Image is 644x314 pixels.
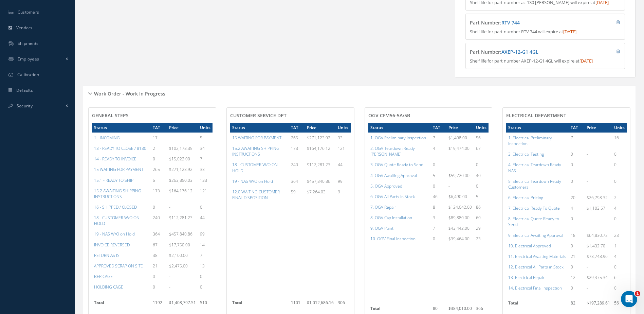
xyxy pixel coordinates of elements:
span: $1,408,797.51 [169,300,196,306]
span: Security [17,103,33,109]
td: 0 [612,262,627,272]
td: 4 [569,203,585,213]
a: 14. Electrical Final Inspection [508,285,562,291]
td: 0 [198,202,213,212]
a: 15.2 AWAITING SHIPPING INSTRUCTIONS [232,145,279,157]
a: 6. Electrical Pricing [508,195,543,200]
td: 99 [198,229,213,239]
h4: CUSTOMER SERVICE DPT [230,113,351,119]
td: 7 [198,154,213,164]
th: Price [585,123,612,133]
td: 0 [612,283,627,293]
span: Shipments [18,40,39,46]
td: 8 [431,202,446,212]
td: 9 [336,187,350,203]
span: $2,100.00 [169,252,188,258]
td: 12 [569,272,585,283]
a: 5. Electrical Teardown Ready Customers [508,178,561,190]
td: 56 [612,298,627,312]
td: 0 [198,282,213,292]
span: Vendors [16,25,33,31]
td: 121 [336,143,350,159]
td: 59 [289,187,305,203]
th: Total [230,298,289,311]
span: $457,840.86 [169,231,192,237]
span: Calibration [17,72,39,77]
td: 0 [431,159,446,170]
td: 0 [474,181,489,191]
td: 0 [612,213,627,230]
span: - [587,135,588,141]
iframe: Intercom live chat [621,291,637,307]
a: 8. OGV Cap Installation [370,215,412,221]
td: 0 [431,181,446,191]
td: 67 [151,240,167,250]
a: 1. OGV Preliminary Inspection [370,135,426,141]
span: $112,281.23 [169,215,192,221]
span: $164,176.12 [307,145,330,151]
span: $1,432.70 [587,243,605,249]
td: 2 [612,192,627,203]
th: Units [474,123,489,133]
a: 5. OGV Approved [370,183,402,189]
td: 0 [431,233,446,244]
span: $102,178.35 [169,145,192,151]
a: 11. Electrical Awaiting Materials [508,254,566,259]
td: 46 [431,191,446,202]
span: - [169,284,170,290]
span: - [587,216,588,222]
span: $197,289.61 [587,300,610,306]
span: - [587,162,588,168]
td: 133 [198,175,213,186]
td: 2 [151,143,167,154]
span: [DATE] [563,29,576,35]
span: Customers [18,9,39,15]
td: 38 [151,250,167,261]
td: 4 [612,203,627,213]
span: $124,042.00 [448,204,472,210]
td: 23 [474,233,489,244]
span: 1 [635,291,640,296]
span: $2,475.00 [169,263,188,269]
a: 13. Electrical Repair [508,275,545,280]
a: 15 WAITING FOR PAYMENT [94,167,143,172]
th: Price [446,123,474,133]
th: Units [336,123,350,133]
th: TAT [289,123,305,133]
span: - [587,264,588,270]
a: 7. Electrical Ready To Quote [508,205,560,211]
h5: Work Order - Work In Progress [92,89,165,97]
a: 4. Electrical Teardown Ready NAS [508,162,561,173]
span: $457,840.86 [307,178,330,184]
td: 0 [151,271,167,282]
td: 44 [336,159,350,176]
a: 18 - CUSTOMER W/O ON HOLD [94,215,140,226]
a: 13 - READY TO CLOSE / 8130 [94,145,146,151]
a: 15 WAITING FOR PAYMENT [232,135,281,141]
td: 13 [198,261,213,271]
td: 60 [474,212,489,223]
span: $15,022.00 [169,156,190,162]
td: 33 [336,133,350,143]
td: 173 [151,186,167,202]
td: 364 [151,229,167,239]
th: TAT [151,123,167,133]
span: $263,850.03 [169,177,192,183]
td: 0 [151,282,167,292]
a: AXEP-12-G1 4GL [501,49,538,55]
td: 7 [198,250,213,261]
h4: OGV CFM56-5A/5B [368,113,489,119]
a: 8. Electrical Quote Ready to Send [508,216,559,227]
td: 510 [198,298,213,311]
span: $271,123.92 [307,135,330,141]
td: 86 [474,202,489,212]
th: TAT [569,123,585,133]
h4: General Steps [92,113,213,119]
a: 12. Electrical All Parts in Stock [508,264,564,270]
td: 0 [612,149,627,159]
span: - [169,135,170,141]
a: 10. Electrical Approved [508,243,551,249]
span: : [500,49,538,55]
a: BER CAGE [94,274,113,279]
th: Units [612,123,627,133]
